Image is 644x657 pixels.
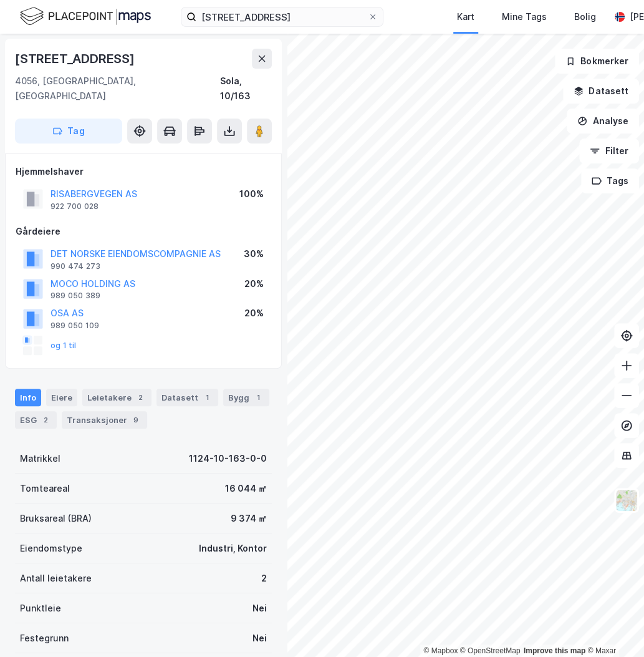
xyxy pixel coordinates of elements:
div: 1124-10-163-0-0 [189,451,267,466]
div: Nei [252,601,267,616]
div: Matrikkel [20,451,60,466]
img: logo.f888ab2527a4732fd821a326f86c7f29.svg [20,6,151,27]
div: Datasett [156,389,218,406]
div: Sola, 10/163 [220,74,272,104]
div: 16 044 ㎡ [225,481,267,496]
iframe: Chat Widget [582,597,644,657]
button: Filter [579,139,639,163]
div: Eiendomstype [20,541,82,556]
div: Kart [457,9,474,24]
div: 9 374 ㎡ [231,511,267,526]
div: 100% [239,187,264,202]
button: Tag [15,119,122,144]
div: Festegrunn [20,631,69,646]
a: Improve this map [524,646,585,655]
div: 989 050 389 [50,291,100,301]
div: 2 [134,391,147,404]
div: Antall leietakere [20,571,92,586]
div: Leietakere [82,389,151,406]
div: Info [15,389,41,406]
div: 2 [39,414,52,426]
div: 4056, [GEOGRAPHIC_DATA], [GEOGRAPHIC_DATA] [15,74,220,104]
div: 922 700 028 [50,202,99,212]
input: Søk på adresse, matrikkel, gårdeiere, leietakere eller personer [196,7,368,26]
button: Tags [581,168,639,193]
div: Transaksjoner [62,411,147,429]
button: Datasett [563,79,639,104]
div: Mine Tags [502,9,547,24]
div: Industri, Kontor [199,541,267,556]
div: 20% [244,306,264,321]
div: Nei [252,631,267,646]
div: Punktleie [20,601,61,616]
img: Z [615,489,638,512]
div: Hjemmelshaver [16,164,271,179]
div: 989 050 109 [50,321,99,331]
div: 1 [252,391,264,404]
div: Bygg [223,389,269,406]
div: Bolig [574,9,596,24]
div: 9 [130,414,142,426]
div: 1 [201,391,213,404]
button: Analyse [567,109,639,134]
div: Gårdeiere [16,224,271,239]
div: 990 474 273 [50,261,100,271]
a: OpenStreetMap [460,646,521,655]
div: Bruksareal (BRA) [20,511,92,526]
a: Mapbox [423,646,458,655]
div: 30% [244,246,264,261]
div: 2 [261,571,267,586]
div: [STREET_ADDRESS] [15,49,137,69]
div: Tomteareal [20,481,70,496]
div: 20% [244,276,264,291]
div: ESG [15,411,57,429]
div: Eiere [46,389,77,406]
button: Bokmerker [555,49,639,74]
